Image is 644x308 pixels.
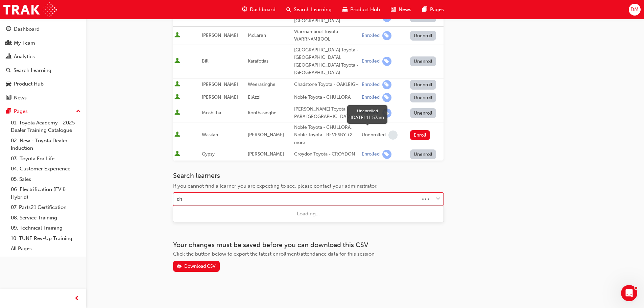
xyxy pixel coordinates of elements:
[362,132,386,138] div: Unenrolled
[250,6,276,14] span: Dashboard
[173,251,375,257] span: Click the button below to export the latest enrollment/attendance data for this session
[3,64,84,77] a: Search Learning
[174,14,180,21] span: User is active
[202,151,215,157] span: Gypsy
[8,223,84,233] a: 09. Technical Training
[430,6,444,14] span: Pages
[202,94,238,100] span: [PERSON_NAME]
[3,105,84,118] button: Pages
[362,58,380,65] div: Enrolled
[14,67,51,74] div: Search Learning
[362,32,380,39] div: Enrolled
[242,5,247,14] span: guage-icon
[382,80,391,89] span: learningRecordVerb_ENROLL-icon
[294,46,359,77] div: [GEOGRAPHIC_DATA] Toyota - [GEOGRAPHIC_DATA], [GEOGRAPHIC_DATA] Toyota - [GEOGRAPHIC_DATA]
[294,105,359,121] div: [PERSON_NAME] Toyota - PARA [GEOGRAPHIC_DATA]
[294,81,359,89] div: Chadstone Toyota - OAKLEIGH
[184,263,216,269] div: Download CSV
[174,94,180,101] span: User is active
[294,150,359,158] div: Croydon Toyota - CROYDON
[174,110,180,116] span: User is active
[14,53,35,61] div: Analytics
[294,28,359,43] div: Warrnambool Toyota - WARRNAMBOOL
[202,110,221,116] span: Moshitha
[351,108,384,114] div: Unenrolled
[6,40,11,46] span: people-icon
[3,92,84,104] a: News
[382,150,391,159] span: learningRecordVerb_ENROLL-icon
[388,131,398,140] span: learningRecordVerb_NONE-icon
[8,184,84,202] a: 06. Electrification (EV & Hybrid)
[248,110,277,116] span: Konthasinghe
[173,207,444,220] div: Loading...
[6,54,11,60] span: chart-icon
[248,81,276,87] span: Weerasinghe
[14,39,35,47] div: My Team
[382,93,391,102] span: learningRecordVerb_ENROLL-icon
[248,132,284,138] span: [PERSON_NAME]
[362,94,380,101] div: Enrolled
[237,3,281,17] a: guage-iconDashboard
[173,241,444,249] h3: Your changes must be saved before you can download this CSV
[410,56,436,66] button: Unenroll
[202,58,209,64] span: Bill
[436,195,440,204] span: down-icon
[337,3,385,17] a: car-iconProduct Hub
[8,136,84,153] a: 02. New - Toyota Dealer Induction
[202,81,238,87] span: [PERSON_NAME]
[410,130,430,140] button: Enroll
[248,94,260,100] span: ElAzzi
[14,25,40,33] div: Dashboard
[3,78,84,90] a: Product Hub
[382,57,391,66] span: learningRecordVerb_ENROLL-icon
[14,108,28,115] div: Pages
[8,153,84,164] a: 03. Toyota For Life
[6,109,11,115] span: pages-icon
[382,31,391,40] span: learningRecordVerb_ENROLL-icon
[6,26,11,32] span: guage-icon
[286,5,291,14] span: search-icon
[173,261,220,272] button: Download CSV
[410,149,436,159] button: Unenroll
[177,264,182,270] span: download-icon
[410,31,436,41] button: Unenroll
[76,107,81,116] span: up-icon
[8,213,84,223] a: 08. Service Training
[399,6,411,14] span: News
[8,243,84,254] a: All Pages
[248,151,284,157] span: [PERSON_NAME]
[14,94,27,102] div: News
[174,32,180,39] span: User is active
[248,32,266,38] span: McLaren
[350,6,380,14] span: Product Hub
[342,5,348,14] span: car-icon
[351,114,384,121] div: [DATE] 11:57am
[3,37,84,49] a: My Team
[629,4,641,16] button: DM
[8,164,84,174] a: 04. Customer Experience
[8,202,84,213] a: 07. Parts21 Certification
[8,233,84,244] a: 10. TUNE Rev-Up Training
[3,2,57,17] img: Trak
[248,58,268,64] span: Karafotias
[294,94,359,101] div: Noble Toyota - CHULLORA
[173,172,444,180] h3: Search learners
[173,183,378,189] span: If you cannot find a learner you are expecting to see, please contact your administrator.
[74,294,79,303] span: prev-icon
[174,132,180,138] span: User is active
[174,81,180,88] span: User is active
[621,285,637,301] iframe: Intercom live chat
[14,80,44,88] div: Product Hub
[410,80,436,90] button: Unenroll
[630,6,639,14] span: DM
[3,23,84,35] a: Dashboard
[3,50,84,63] a: Analytics
[202,32,238,38] span: [PERSON_NAME]
[422,5,427,14] span: pages-icon
[174,58,180,65] span: User is active
[362,81,380,88] div: Enrolled
[362,151,380,158] div: Enrolled
[281,3,337,17] a: search-iconSearch Learning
